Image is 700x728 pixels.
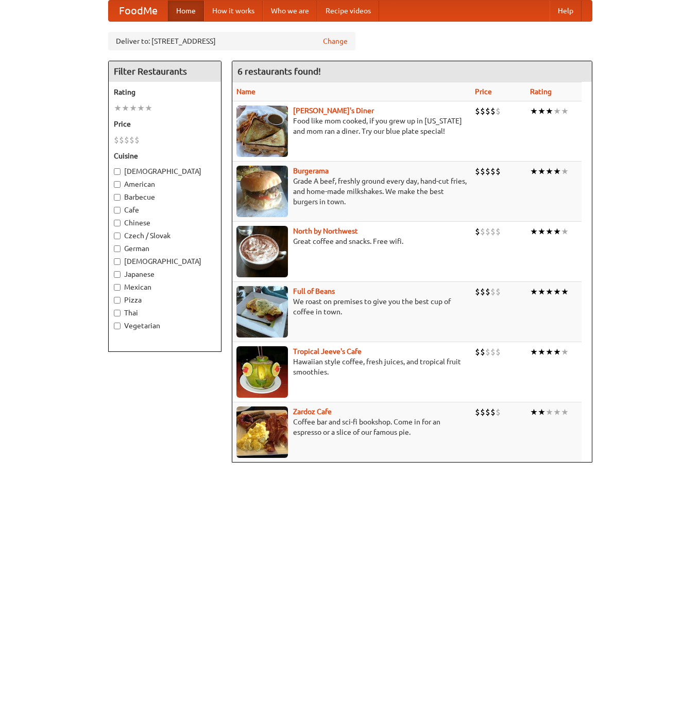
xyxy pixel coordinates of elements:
[114,256,216,267] label: [DEMOGRAPHIC_DATA]
[168,1,204,21] a: Home
[114,205,216,215] label: Cafe
[553,226,561,237] li: ★
[538,286,545,297] li: ★
[480,105,485,117] li: $
[114,297,121,304] input: Pizza
[475,105,480,117] li: $
[490,286,496,297] li: $
[538,105,545,117] li: ★
[236,116,467,136] p: Food like mom cooked, if you grew up in [US_STATE] and mom ran a diner. Try our blue plate special!
[114,119,216,129] h5: Price
[114,243,216,254] label: German
[114,245,121,252] input: German
[236,286,288,338] img: beans.jpg
[114,233,121,239] input: Czech / Slovak
[538,346,545,358] li: ★
[550,1,582,21] a: Help
[496,286,501,297] li: $
[545,286,553,297] li: ★
[561,226,569,237] li: ★
[475,87,492,96] a: Price
[293,167,329,175] a: Burgerama
[475,166,480,177] li: $
[485,406,490,418] li: $
[545,226,553,237] li: ★
[485,166,490,177] li: $
[485,105,490,117] li: $
[114,168,121,175] input: [DEMOGRAPHIC_DATA]
[561,166,569,177] li: ★
[530,286,538,297] li: ★
[114,102,122,114] li: ★
[553,346,561,358] li: ★
[114,179,216,189] label: American
[114,284,121,291] input: Mexican
[122,102,129,114] li: ★
[114,207,121,214] input: Cafe
[114,271,121,278] input: Japanese
[553,105,561,117] li: ★
[480,226,485,237] li: $
[129,134,134,146] li: $
[485,286,490,297] li: $
[236,87,255,96] a: Name
[236,357,467,377] p: Hawaiian style coffee, fresh juices, and tropical fruit smoothies.
[545,406,553,418] li: ★
[561,286,569,297] li: ★
[293,347,362,356] a: Tropical Jeeve's Cafe
[545,105,553,117] li: ★
[496,166,501,177] li: $
[114,192,216,202] label: Barbecue
[530,105,538,117] li: ★
[561,105,569,117] li: ★
[236,296,467,317] p: We roast on premises to give you the best cup of coffee in town.
[114,310,121,316] input: Thai
[480,346,485,358] li: $
[236,236,467,246] p: Great coffee and snacks. Free wifi.
[561,346,569,358] li: ★
[114,220,121,226] input: Chinese
[145,102,152,114] li: ★
[114,87,216,97] h5: Rating
[293,227,358,235] a: North by Northwest
[124,134,129,146] li: $
[236,105,288,157] img: sallys.jpg
[496,406,501,418] li: $
[480,286,485,297] li: $
[236,346,288,398] img: jeeves.jpg
[490,346,496,358] li: $
[293,106,374,115] b: [PERSON_NAME]'s Diner
[109,1,168,21] a: FoodMe
[530,226,538,237] li: ★
[317,1,379,21] a: Recipe videos
[236,176,467,207] p: Grade A beef, freshly ground every day, hand-cut fries, and home-made milkshakes. We make the bes...
[114,308,216,318] label: Thai
[293,407,332,416] b: Zardoz Cafe
[490,406,496,418] li: $
[114,166,216,176] label: [DEMOGRAPHIC_DATA]
[553,406,561,418] li: ★
[475,346,480,358] li: $
[561,406,569,418] li: ★
[109,61,221,82] h4: Filter Restaurants
[114,134,119,146] li: $
[134,134,140,146] li: $
[496,346,501,358] li: $
[137,102,145,114] li: ★
[129,102,137,114] li: ★
[538,226,545,237] li: ★
[204,1,263,21] a: How it works
[538,406,545,418] li: ★
[114,181,121,188] input: American
[475,226,480,237] li: $
[114,269,216,279] label: Japanese
[490,166,496,177] li: $
[237,66,321,76] ng-pluralize: 6 restaurants found!
[545,346,553,358] li: ★
[545,166,553,177] li: ★
[480,166,485,177] li: $
[236,406,288,458] img: zardoz.jpg
[490,105,496,117] li: $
